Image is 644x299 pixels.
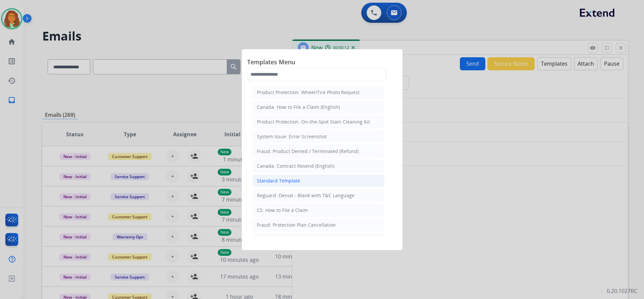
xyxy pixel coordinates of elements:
span: Templates Menu [247,57,397,68]
div: Reguard: Denial - Blank with T&C Language [257,192,355,199]
div: Fraud: Product Denied / Terminated (Refund) [257,148,359,155]
div: Product Protection: On-the-Spot Stain Cleaning Kit [257,119,370,125]
div: Canada: Contract Resend (English) [257,163,334,169]
div: Standard Template [257,177,300,184]
div: Canada: How to File a Claim (English) [257,104,340,110]
div: System Issue: Error Screenshot [257,133,327,140]
div: CS: How to File a Claim [257,207,308,214]
div: Product Protection: Wheel/Tire Photo Request [257,89,360,96]
div: Fraud: Protection Plan Cancellation [257,222,336,228]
